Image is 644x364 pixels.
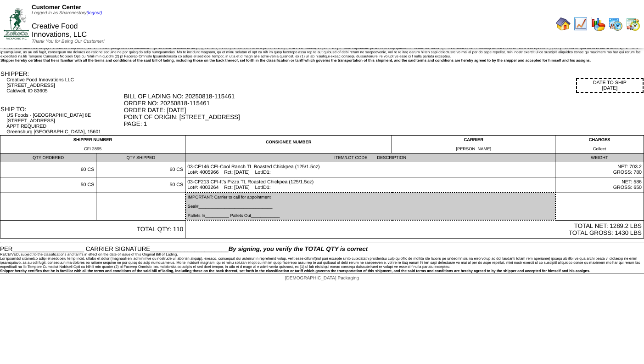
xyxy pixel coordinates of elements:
td: CHARGES [555,136,644,154]
td: SHIPPER NUMBER [0,136,185,154]
div: US Foods - [GEOGRAPHIC_DATA] 8E [STREET_ADDRESS] APPT REQUIRED Greensburg [GEOGRAPHIC_DATA], 15601 [6,113,123,135]
td: NET: 703.2 GROSS: 780 [555,162,644,177]
td: ITEM/LOT CODE DESCRIPTION [185,154,555,162]
img: graph.gif [591,17,605,31]
img: home.gif [556,17,571,31]
td: 03-CF146 CFI-Cool Ranch TL Roasted Chickpea (125/1.5oz) Lot#: 4005966 Rct: [DATE] LotID1: [185,162,555,177]
span: Creative Food Innovations, LLC [32,23,87,39]
span: Thank You for Being Our Customer! [32,39,105,44]
td: WEIGHT [555,154,644,162]
img: ZoRoCo_Logo(Green%26Foil)%20jpg.webp [4,8,29,39]
td: IMPORTANT: Carrier to call for appointment Seal#_______________________________ Pallets In_______... [185,193,555,220]
td: CARRIER [392,136,555,154]
img: calendarprod.gif [608,17,623,31]
td: 50 CS [96,177,185,193]
td: 60 CS [96,162,185,177]
span: By signing, you verify the TOTAL QTY is correct [229,245,368,252]
td: TOTAL QTY: 110 [0,220,185,239]
div: SHIPPER: [0,70,123,77]
div: Shipper hereby certifies that he is familiar with all the terms and conditions of the said bill o... [0,58,644,63]
div: DATE TO SHIP [DATE] [576,78,644,93]
span: Logged in as Sharonestory [32,11,102,16]
img: calendarinout.gif [626,17,640,31]
td: 60 CS [0,162,96,177]
td: 50 CS [0,177,96,193]
div: SHIP TO: [0,106,123,113]
td: CONSIGNEE NUMBER [185,136,392,154]
td: QTY ORDERED [0,154,96,162]
td: NET: 586 GROSS: 650 [555,177,644,193]
div: CFI 2895 [2,147,183,151]
img: line_graph.gif [573,17,588,31]
div: BILL OF LADING NO: 20250818-115461 ORDER NO: 20250818-115461 ORDER DATE: [DATE] POINT OF ORIGIN: ... [124,93,644,127]
td: 03-CF213 CFI-It's Pizza TL Roasted Chickpea (125/1.5oz) Lot#: 4003264 Rct: [DATE] LotID1: [185,177,555,193]
div: Collect [557,147,642,151]
a: (logout) [87,11,102,16]
span: [DEMOGRAPHIC_DATA] Packaging [285,276,359,281]
td: QTY SHIPPED [96,154,185,162]
td: TOTAL NET: 1289.2 LBS TOTAL GROSS: 1430 LBS [185,220,644,239]
div: [PERSON_NAME] [394,147,553,151]
span: Customer Center [32,4,81,11]
div: Creative Food Innovations LLC [STREET_ADDRESS] Caldwell, ID 83605 [6,77,123,94]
